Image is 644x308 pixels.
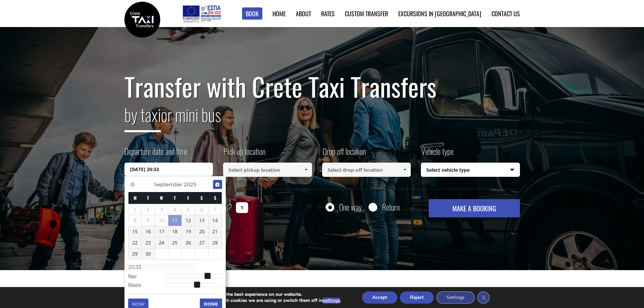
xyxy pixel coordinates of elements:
a: 30 [142,248,155,259]
button: Close GDPR Cookie Banner [477,291,490,304]
p: We are using cookies to give you the best experience on our website. [153,291,341,298]
input: Select drop-off location [322,163,411,177]
span: 2 [142,204,155,215]
span: 8 [128,215,142,226]
a: 11 [168,215,182,226]
input: Select pickup location [223,163,312,177]
a: Show All Items [399,163,410,177]
a: 26 [182,237,195,248]
button: Settings [436,291,475,304]
span: Thursday [174,194,176,201]
p: You can find out more about which cookies we are using or switch them off in . [153,298,341,304]
span: Next [215,182,220,187]
img: e-bannersEUERDF180X90.jpg [182,3,222,24]
a: About [296,9,311,18]
span: Wednesday [160,194,163,201]
a: 29 [128,248,142,259]
span: Select vehicle type [421,163,520,177]
a: Previous [128,180,137,189]
h1: Transfer with Crete Taxi Transfers [124,72,520,101]
dt: Hour [128,273,166,281]
span: 10 [155,215,168,226]
span: Previous [130,182,135,187]
span: 1 [128,204,142,215]
span: 2025 [184,181,196,188]
span: September [154,181,183,188]
label: Return [382,203,400,211]
span: 9 [142,215,155,226]
a: 16 [142,226,155,237]
span: 5 [182,204,195,215]
a: 13 [195,215,208,226]
span: 6 [195,204,208,215]
a: 19 [182,226,195,237]
h2: or mini bus [124,101,520,137]
button: Reject [400,291,434,304]
a: Contact us [492,9,520,18]
a: Excursions in [GEOGRAPHIC_DATA] [398,9,481,18]
label: Departure date and time [124,145,188,163]
a: 12 [182,215,195,226]
a: 21 [209,226,222,237]
span: Monday [134,194,137,201]
span: by taxi [124,102,161,132]
button: settings [323,298,340,304]
dt: Minute [128,281,166,290]
button: MAKE A BOOKING [429,199,520,217]
label: How many passengers ? [124,199,232,216]
span: Saturday [200,194,203,201]
label: Drop off location [322,145,366,163]
a: Home [272,9,286,18]
a: 27 [195,237,208,248]
span: Tuesday [147,194,149,201]
label: Vehicle type [421,145,454,163]
a: 15 [128,226,142,237]
a: 20 [195,226,208,237]
span: Friday [187,194,189,201]
a: 23 [142,237,155,248]
span: 4 [168,204,182,215]
a: 22 [128,237,142,248]
a: Book [242,7,262,20]
a: Next [213,180,222,189]
button: Accept [362,291,397,304]
a: Custom Transfer [345,9,388,18]
a: 24 [155,237,168,248]
a: Show All Items [300,163,311,177]
img: Crete Taxi Transfers | Safe Taxi Transfer Services from to Heraklion Airport, Chania Airport, Ret... [124,2,160,38]
a: Rates [321,9,335,18]
a: 25 [168,237,182,248]
a: 28 [209,237,222,248]
a: Crete Taxi Transfers | Safe Taxi Transfer Services from to Heraklion Airport, Chania Airport, Ret... [124,15,160,22]
a: 17 [155,226,168,237]
label: One way [339,203,362,211]
span: 7 [209,204,222,215]
a: 14 [209,215,222,226]
a: 18 [168,226,182,237]
label: Pick up location [223,145,265,163]
span: Sunday [214,194,216,201]
span: 3 [155,204,168,215]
